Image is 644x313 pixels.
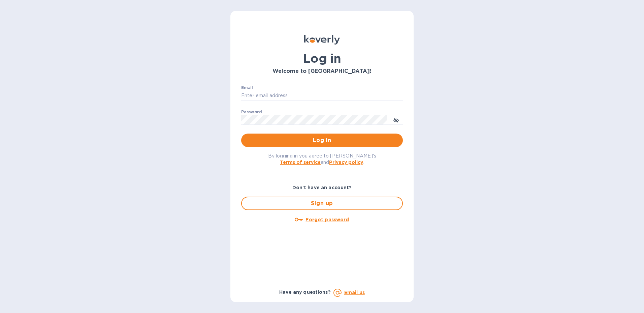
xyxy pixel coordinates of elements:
[241,134,403,147] button: Log in
[241,86,253,90] label: Email
[241,197,403,210] button: Sign up
[268,153,376,165] span: By logging in you agree to [PERSON_NAME]'s and .
[304,35,340,45] img: Koverly
[280,160,321,165] a: Terms of service
[247,199,397,207] span: Sign up
[389,113,403,126] button: toggle password visibility
[329,160,363,165] a: Privacy policy
[247,136,397,144] span: Log in
[305,217,349,222] u: Forgot password
[241,91,403,101] input: Enter email address
[241,68,403,75] h3: Welcome to [GEOGRAPHIC_DATA]!
[241,110,262,114] label: Password
[279,289,331,295] b: Have any questions?
[241,51,403,65] h1: Log in
[292,185,352,190] b: Don't have an account?
[344,290,365,295] a: Email us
